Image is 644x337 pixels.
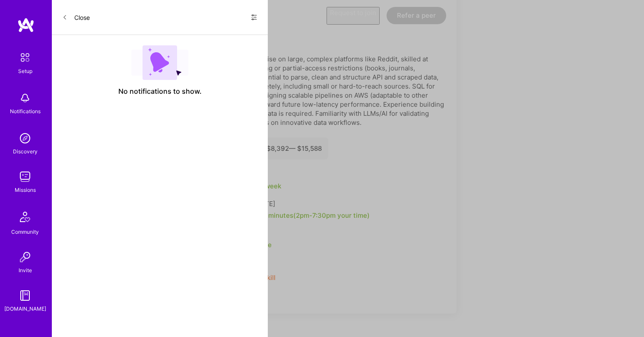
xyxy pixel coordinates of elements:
[16,248,34,266] img: Invite
[131,45,188,80] img: empty
[16,48,34,67] img: setup
[17,17,35,33] img: logo
[16,287,34,304] img: guide book
[16,168,34,185] img: teamwork
[15,207,35,227] img: Community
[16,89,34,107] img: bell
[62,10,90,24] button: Close
[10,107,41,116] div: Notifications
[15,185,36,194] div: Missions
[118,87,202,96] span: No notifications to show.
[18,67,32,76] div: Setup
[11,227,39,236] div: Community
[4,304,46,313] div: [DOMAIN_NAME]
[13,147,38,156] div: Discovery
[19,266,32,275] div: Invite
[16,130,34,147] img: discovery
